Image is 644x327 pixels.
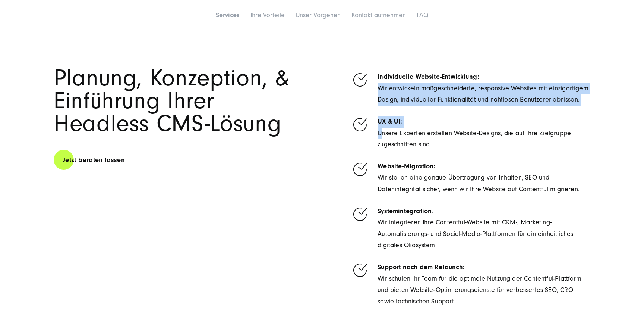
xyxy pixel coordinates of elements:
[378,218,573,249] span: Wir integrieren Ihre Contentful-Website mit CRM-, Marketing-Automatisierungs- und Social-Media-Pl...
[351,11,406,19] a: Kontakt aufnehmen
[378,162,435,170] strong: Website-Migration:
[351,161,590,195] li: Wir stellen eine genaue Übertragung von Inhalten, SEO und Datenintegrität sicher, wenn wir Ihre W...
[351,116,590,150] li: Unsere Experten erstellen Website-Designs, die auf Ihre Zielgruppe zugeschnitten sind.
[216,11,240,19] a: Services
[417,11,428,19] a: FAQ
[378,263,465,271] strong: Support nach dem Relaunch:
[378,275,581,305] span: Wir schulen Ihr Team für die optimale Nutzung der Contentful-Plattform und bieten Website-Optimie...
[54,65,290,137] span: Planung, Konzeption, & Einführung Ihrer Headless CMS-Lösung
[378,207,433,215] span: :
[378,207,432,215] strong: Systemintegration
[351,71,590,106] li: Wir entwickeln maßgeschneiderte, responsive Websites mit einzigartigem Design, individueller Funk...
[250,11,285,19] a: Ihre Vorteile
[378,118,402,125] strong: UX & UI:
[296,11,341,19] a: Unser Vorgehen
[54,149,134,171] a: Jetzt beraten lassen
[378,73,479,81] strong: Individuelle Website-Entwicklung:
